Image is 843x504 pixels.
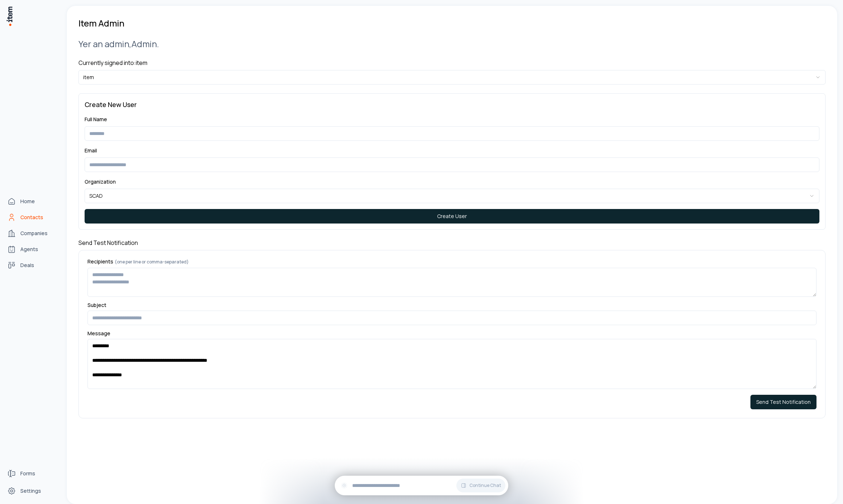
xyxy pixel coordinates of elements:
label: Subject [87,303,816,308]
span: Deals [20,262,34,269]
button: Send Test Notification [750,395,816,409]
span: Settings [20,487,41,495]
a: Companies [4,226,60,241]
span: Home [20,198,35,205]
h4: Currently signed into: item [78,58,826,67]
span: (one per line or comma-separated) [115,259,189,265]
a: Forms [4,466,60,481]
a: Home [4,194,60,209]
span: Continue Chat [469,483,501,488]
label: Email [85,147,97,154]
h4: Send Test Notification [78,238,826,247]
button: Continue Chat [456,479,505,492]
label: Message [87,331,816,336]
label: Full Name [85,116,107,123]
span: Companies [20,230,48,237]
span: Forms [20,470,35,477]
div: Continue Chat [335,476,508,495]
label: Recipients [87,259,816,265]
label: Organization [85,178,116,185]
a: Settings [4,484,60,498]
span: Agents [20,246,38,253]
span: Contacts [20,214,43,221]
img: Item Brain Logo [6,6,13,26]
h2: Yer an admin, Admin . [78,38,826,50]
a: Contacts [4,210,60,225]
a: Agents [4,242,60,257]
a: deals [4,258,60,273]
h3: Create New User [85,99,819,110]
button: Create User [85,209,819,224]
h1: Item Admin [78,17,125,29]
